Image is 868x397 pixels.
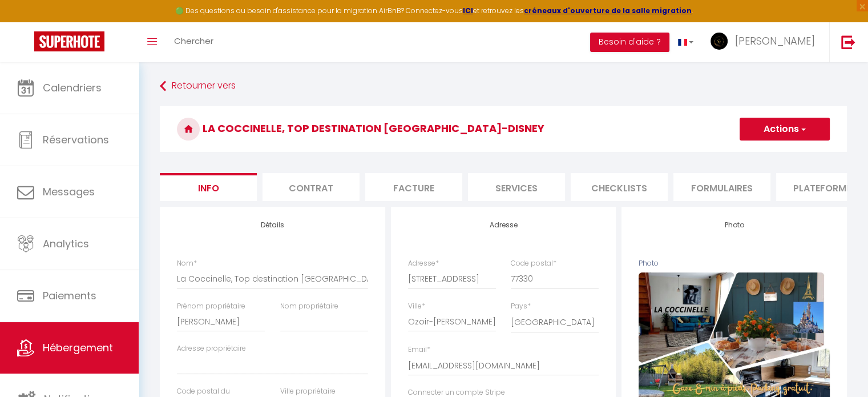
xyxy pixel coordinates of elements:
[524,6,692,15] a: créneaux d'ouverture de la salle migration
[9,5,43,39] button: Ouvrir le widget de chat LiveChat
[673,173,770,201] li: Formulaires
[43,340,113,355] span: Hébergement
[43,236,89,251] span: Analytics
[702,22,829,62] a: ... [PERSON_NAME]
[710,33,728,50] img: ...
[177,258,197,269] label: Nom
[280,386,336,397] label: Ville propriétaire
[408,258,439,269] label: Adresse
[174,35,213,47] span: Chercher
[43,133,109,147] span: Réservations
[43,288,96,303] span: Paiements
[841,35,855,49] img: logout
[177,343,246,354] label: Adresse propriétaire
[160,173,257,201] li: Info
[408,301,425,312] label: Ville
[177,301,245,312] label: Prénom propriétaire
[43,81,102,95] span: Calendriers
[463,6,473,15] a: ICI
[34,31,104,51] img: Super Booking
[160,106,847,152] h3: La Coccinelle, Top destination [GEOGRAPHIC_DATA]-Disney
[43,185,95,199] span: Messages
[740,118,830,141] button: Actions
[263,173,360,201] li: Contrat
[639,258,659,269] label: Photo
[511,258,556,269] label: Code postal
[160,76,847,97] a: Retourner vers
[177,221,368,229] h4: Détails
[590,33,669,52] button: Besoin d'aide ?
[511,301,531,312] label: Pays
[468,173,565,201] li: Services
[571,173,668,201] li: Checklists
[639,221,830,229] h4: Photo
[365,173,462,201] li: Facture
[280,301,338,312] label: Nom propriétaire
[735,34,815,48] span: [PERSON_NAME]
[408,344,430,355] label: Email
[408,221,599,229] h4: Adresse
[165,22,222,62] a: Chercher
